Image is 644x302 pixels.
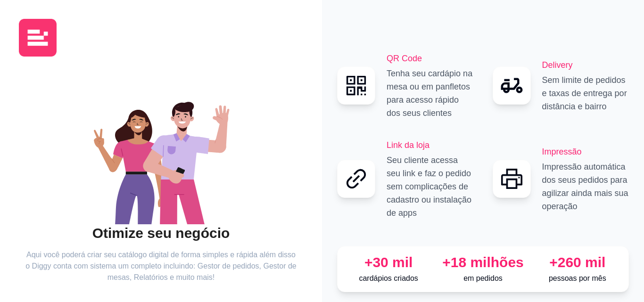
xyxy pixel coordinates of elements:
h2: Impressão [542,145,629,158]
h2: Link da loja [387,139,474,152]
p: em pedidos [439,273,526,284]
article: Aqui você poderá criar seu catálogo digital de forma simples e rápida além disso o Diggy conta co... [25,249,297,283]
div: +260 mil [534,254,621,271]
h2: QR Code [387,52,474,65]
p: cardápios criados [345,273,432,284]
h2: Delivery [542,58,629,72]
p: Tenha seu cardápio na mesa ou em panfletos para acesso rápido dos seus clientes [387,67,474,120]
p: Impressão automática dos seus pedidos para agilizar ainda mais sua operação [542,160,629,213]
div: +18 milhões [439,254,526,271]
p: pessoas por mês [534,273,621,284]
div: +30 mil [345,254,432,271]
p: Seu cliente acessa seu link e faz o pedido sem complicações de cadastro ou instalação de apps [387,154,474,220]
img: logo [19,19,57,57]
p: Sem limite de pedidos e taxas de entrega por distância e bairro [542,73,629,113]
div: animation [25,83,297,224]
h2: Otimize seu negócio [25,224,297,242]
